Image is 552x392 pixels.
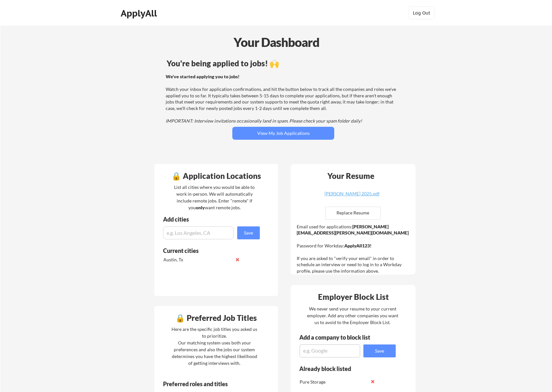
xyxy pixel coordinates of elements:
[163,381,251,387] div: Preferred roles and titles
[319,172,383,180] div: Your Resume
[163,256,232,263] div: Austin, Tx
[237,226,260,239] button: Save
[163,226,234,239] input: e.g. Los Angeles, CA
[409,6,435,19] button: Log Out
[196,205,205,210] strong: only
[306,305,399,326] div: We never send your resume to your current employer. Add any other companies you want us to avoid ...
[344,243,371,248] strong: ApplyAll123!
[297,223,411,274] div: Email used for applications: Password for Workday: If you are asked to "verify your email" in ord...
[156,172,276,180] div: 🔒 Application Locations
[314,191,391,196] div: [PERSON_NAME] 2025.pdf
[314,191,391,201] a: [PERSON_NAME] 2025.pdf
[170,326,259,366] div: Here are the specific job titles you asked us to prioritize. Our matching system uses both your p...
[363,344,396,357] button: Save
[1,33,552,51] div: Your Dashboard
[167,60,400,67] div: You're being applied to jobs! 🙌
[293,293,414,301] div: Employer Block List
[121,8,159,19] div: ApplyAll
[299,334,380,340] div: Add a company to block list
[163,216,261,222] div: Add cities
[156,314,276,322] div: 🔒 Preferred Job Titles
[163,248,253,254] div: Current cities
[300,379,368,385] div: Pure Storage
[297,224,409,236] strong: [PERSON_NAME][EMAIL_ADDRESS][PERSON_NAME][DOMAIN_NAME]
[232,127,334,140] button: View My Job Applications
[299,366,387,372] div: Already block listed
[166,73,399,124] div: Watch your inbox for application confirmations, and hit the button below to track all the compani...
[170,184,259,211] div: List all cities where you would be able to work in-person. We will automatically include remote j...
[166,74,239,79] strong: We've started applying you to jobs!
[166,118,362,124] em: IMPORTANT: Interview invitations occasionally land in spam. Please check your spam folder daily!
